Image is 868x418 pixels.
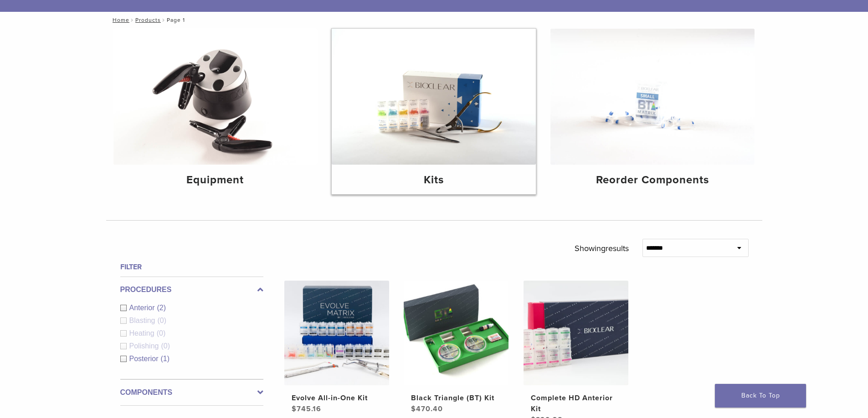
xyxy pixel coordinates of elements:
span: Posterior [129,355,161,363]
label: Procedures [120,284,263,295]
img: Complete HD Anterior Kit [524,281,628,385]
a: Home [110,17,129,23]
img: Black Triangle (BT) Kit [404,281,508,385]
span: Blasting [129,317,158,324]
nav: Page 1 [106,12,762,28]
span: $ [411,404,416,413]
h2: Black Triangle (BT) Kit [411,393,501,403]
span: Heating [129,329,157,337]
a: Back To Top [715,384,806,408]
a: Black Triangle (BT) KitBlack Triangle (BT) Kit $470.40 [403,281,509,414]
span: (2) [157,304,166,312]
h4: Reorder Components [558,172,747,188]
a: Evolve All-in-One KitEvolve All-in-One Kit $745.16 [284,281,390,414]
a: Reorder Components [550,29,755,194]
span: (0) [161,342,170,350]
span: Anterior [129,304,157,312]
a: Kits [332,29,536,194]
bdi: 745.16 [292,404,321,413]
span: / [129,18,135,22]
span: (1) [161,355,170,363]
span: (0) [157,329,166,337]
span: $ [292,404,297,413]
bdi: 470.40 [411,404,443,413]
p: Showing results [575,239,629,258]
h2: Complete HD Anterior Kit [531,393,621,414]
h2: Evolve All-in-One Kit [292,393,382,403]
span: / [161,18,167,22]
h4: Equipment [121,172,310,188]
h4: Kits [339,172,529,188]
span: Polishing [129,342,161,350]
a: Equipment [113,29,318,194]
label: Components [120,387,263,398]
img: Evolve All-in-One Kit [284,281,389,385]
img: Equipment [113,29,318,165]
h4: Filter [120,262,263,272]
span: (0) [157,317,166,324]
img: Reorder Components [550,29,755,165]
a: Products [135,17,161,23]
img: Kits [332,29,536,165]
